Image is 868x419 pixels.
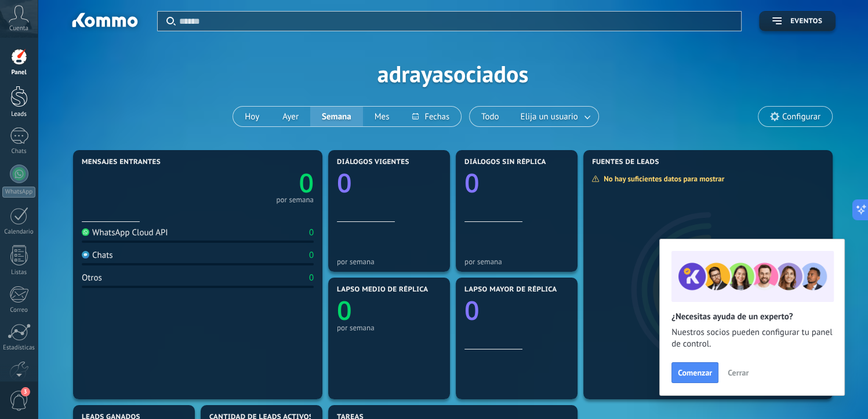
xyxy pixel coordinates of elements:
[782,112,820,122] span: Configurar
[309,272,314,283] div: 0
[591,174,732,184] div: No hay suficientes datos para mostrar
[2,307,36,314] div: Correo
[722,364,754,381] button: Cerrar
[198,165,314,201] a: 0
[337,323,441,332] div: por semana
[464,257,569,266] div: por semana
[671,311,833,322] h2: ¿Necesitas ayuda de un experto?
[309,227,314,238] div: 0
[309,250,314,261] div: 0
[671,327,833,350] span: Nuestros socios pueden configurar tu panel de control.
[2,269,36,276] div: Listas
[21,387,30,396] span: 3
[464,165,480,201] text: 0
[337,158,409,166] span: Diálogos vigentes
[2,344,36,352] div: Estadísticas
[82,158,161,166] span: Mensajes entrantes
[464,293,480,328] text: 0
[518,109,580,125] span: Elija un usuario
[464,158,546,166] span: Diálogos sin réplica
[276,197,314,203] div: por semana
[337,293,352,328] text: 0
[299,165,314,201] text: 0
[310,107,363,126] button: Semana
[592,158,659,166] span: Fuentes de leads
[337,257,441,266] div: por semana
[82,251,89,258] img: Chats
[401,107,460,126] button: Fechas
[9,25,28,32] span: Cuenta
[728,369,749,377] span: Cerrar
[2,111,36,118] div: Leads
[2,187,35,198] div: WhatsApp
[337,286,428,294] span: Lapso medio de réplica
[233,107,271,126] button: Hoy
[790,17,822,25] span: Eventos
[2,228,36,236] div: Calendario
[464,286,557,294] span: Lapso mayor de réplica
[82,250,113,261] div: Chats
[271,107,310,126] button: Ayer
[470,107,511,126] button: Todo
[671,362,718,383] button: Comenzar
[363,107,401,126] button: Mes
[82,272,102,283] div: Otros
[2,148,36,155] div: Chats
[2,69,36,76] div: Panel
[337,165,352,201] text: 0
[82,227,168,238] div: WhatsApp Cloud API
[759,11,836,31] button: Eventos
[678,369,712,377] span: Comenzar
[82,228,89,236] img: WhatsApp Cloud API
[511,107,598,126] button: Elija un usuario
